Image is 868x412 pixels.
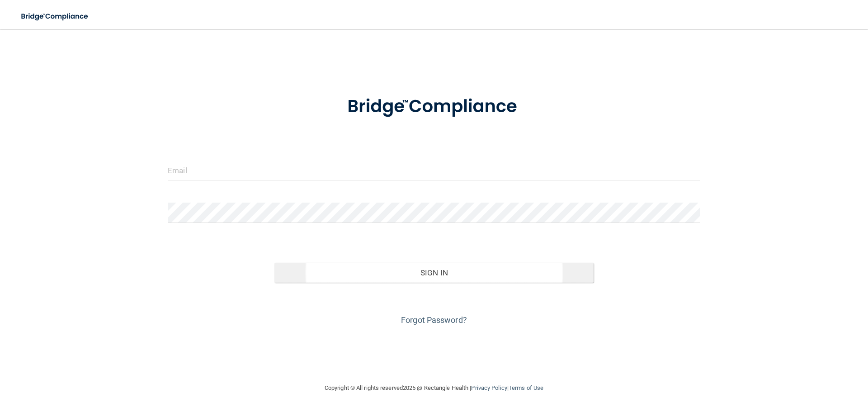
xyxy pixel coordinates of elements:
[14,7,97,26] img: bridge_compliance_login_screen.278c3ca4.svg
[168,160,700,180] input: Email
[274,263,594,283] button: Sign In
[401,315,467,325] a: Forgot Password?
[471,384,507,391] a: Privacy Policy
[269,374,599,403] div: Copyright © All rights reserved 2025 @ Rectangle Health | |
[329,83,539,130] img: bridge_compliance_login_screen.278c3ca4.svg
[509,384,543,391] a: Terms of Use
